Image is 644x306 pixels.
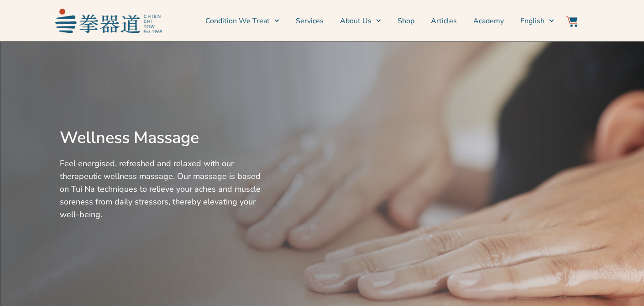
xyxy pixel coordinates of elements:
[520,10,554,32] a: English
[205,10,279,32] a: Condition We Treat
[60,157,270,221] p: Feel energised, refreshed and relaxed with our therapeutic wellness massage. Our massage is based...
[60,128,270,148] h2: Wellness Massage
[340,10,381,32] a: About Us
[296,10,324,32] a: Services
[167,10,555,32] nav: Menu
[431,10,457,32] a: Articles
[398,10,414,32] a: Shop
[473,10,504,32] a: Academy
[520,15,545,26] span: English
[566,16,577,27] img: Website Icon-03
